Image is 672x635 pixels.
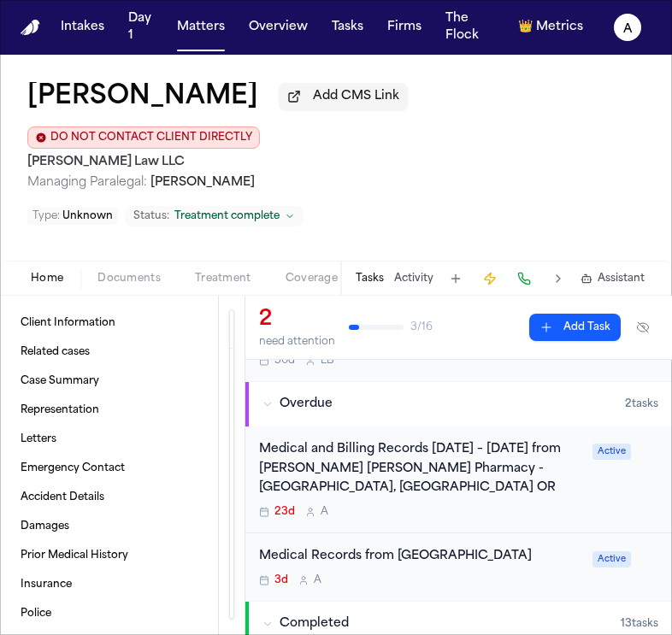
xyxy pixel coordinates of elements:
[14,338,204,366] a: Related cases
[27,208,118,225] button: Edit Type: Unknown
[259,306,335,333] div: 2
[621,617,658,631] span: 13 task s
[150,176,255,189] span: [PERSON_NAME]
[394,272,433,285] button: Activity
[259,335,335,349] div: need attention
[14,571,204,598] a: Insurance
[14,484,204,511] a: Accident Details
[598,272,645,285] span: Assistant
[27,126,260,149] button: Edit client contact restriction
[279,83,408,110] button: Add CMS Link
[592,444,631,460] span: Active
[245,426,672,533] div: Open task: Medical and Billing Records 8/1/2023 – 6/6/2024 from Fred Meyer Pharmacy - Portland Rd...
[325,12,370,43] button: Tasks
[32,211,60,221] span: Type :
[511,12,590,43] button: crownMetrics
[174,209,280,223] span: Treatment complete
[50,131,252,144] span: DO NOT CONTACT CLIENT DIRECTLY
[27,152,645,173] h2: [PERSON_NAME] Law LLC
[133,209,169,223] span: Status:
[27,82,258,113] h1: [PERSON_NAME]
[14,367,204,395] a: Case Summary
[14,397,204,424] a: Representation
[27,82,258,113] button: Edit matter name
[280,615,349,632] span: Completed
[14,542,204,569] a: Prior Medical History
[97,272,161,285] span: Documents
[245,382,672,426] button: Overdue2tasks
[410,320,433,334] span: 3 / 16
[21,20,40,35] img: Finch Logo
[286,272,338,285] span: Coverage
[581,272,645,285] button: Assistant
[321,505,328,519] span: A
[14,309,204,337] a: Client Information
[195,272,251,285] span: Treatment
[27,176,147,189] span: Managing Paralegal:
[242,12,315,43] button: Overview
[274,573,288,587] span: 3d
[478,267,502,291] button: Create Immediate Task
[14,455,204,482] a: Emergency Contact
[14,513,204,540] a: Damages
[274,354,295,367] span: 30d
[170,12,232,43] button: Matters
[314,573,321,587] span: A
[259,440,582,498] div: Medical and Billing Records [DATE] – [DATE] from [PERSON_NAME] [PERSON_NAME] Pharmacy - [GEOGRAPH...
[321,354,334,367] span: L B
[512,267,536,291] button: Make a Call
[280,396,333,413] span: Overdue
[62,211,113,221] span: Unknown
[380,12,428,43] button: Firms
[356,272,384,285] button: Tasks
[592,551,631,567] span: Active
[313,88,399,105] span: Add CMS Link
[21,20,40,35] a: Home
[439,3,501,51] button: The Flock
[14,426,204,453] a: Letters
[628,314,658,341] button: Hide completed tasks (⌘⇧H)
[274,505,295,519] span: 23d
[529,314,621,341] button: Add Task
[121,3,160,51] button: Day 1
[444,267,468,291] button: Add Task
[14,600,204,627] a: Police
[259,547,582,567] div: Medical Records from [GEOGRAPHIC_DATA]
[31,272,63,285] span: Home
[245,533,672,601] div: Open task: Medical Records from Willamette Valley Medical Center
[54,12,111,43] button: Intakes
[625,397,658,411] span: 2 task s
[125,206,304,226] button: Change status from Treatment complete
